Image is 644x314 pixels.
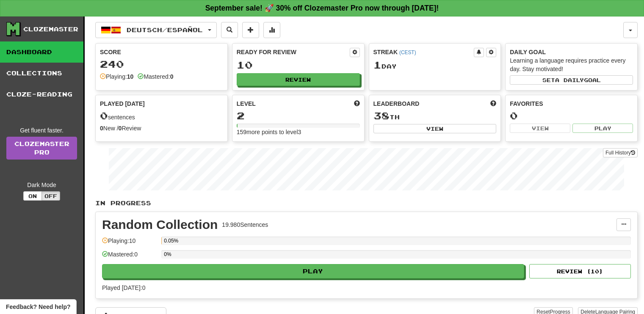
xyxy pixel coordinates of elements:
div: Streak [373,48,474,56]
strong: September sale! 🚀 30% off Clozemaster Pro now through [DATE]! [205,4,439,12]
strong: 0 [170,73,174,80]
span: Played [DATE] [100,99,145,108]
div: New / Review [100,124,223,132]
div: Score [100,48,223,56]
span: 0 [100,110,108,121]
div: Daily Goal [510,48,633,56]
span: Deutsch / Español [127,26,203,33]
div: Dark Mode [6,181,77,189]
div: Get fluent faster. [6,126,77,135]
div: 240 [100,59,223,69]
button: On [23,191,42,201]
div: Learning a language requires practice every day. Stay motivated! [510,56,633,73]
button: Seta dailygoal [510,75,633,85]
div: Favorites [510,99,633,108]
div: Playing: [100,72,133,81]
button: Play [102,264,524,278]
div: sentences [100,110,223,121]
span: This week in points, UTC [490,99,496,108]
strong: 0 [100,125,103,132]
a: (CEST) [399,50,416,55]
div: Ready for Review [237,48,350,56]
span: Leaderboard [373,99,420,108]
span: Score more points to level up [354,99,360,108]
span: Level [237,99,256,108]
strong: 0 [119,125,122,132]
button: Review (10) [529,264,631,278]
div: 0 [510,110,633,121]
span: 1 [373,59,381,71]
button: Add sentence to collection [242,22,259,38]
button: Play [572,124,633,133]
button: More stats [263,22,280,38]
div: 159 more points to level 3 [237,128,360,136]
span: Played [DATE]: 0 [102,284,145,291]
span: a daily [555,77,584,83]
div: 10 [237,60,360,70]
div: 19.980 Sentences [222,220,268,229]
strong: 10 [127,73,134,80]
button: Review [237,73,360,86]
div: Day [373,60,497,71]
p: In Progress [95,199,638,207]
a: ClozemasterPro [6,137,77,160]
button: Search sentences [221,22,238,38]
div: th [373,110,497,121]
button: View [373,124,497,133]
span: Open feedback widget [6,303,70,311]
div: Playing: 10 [102,237,157,251]
button: View [510,124,570,133]
div: Mastered: [138,72,173,81]
button: Deutsch/Español [95,22,217,38]
div: Random Collection [102,218,218,231]
div: Mastered: 0 [102,250,157,264]
div: Clozemaster [23,25,78,33]
button: Full History [603,148,638,157]
span: 38 [373,110,390,121]
div: 2 [237,110,360,121]
button: Off [41,191,60,201]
